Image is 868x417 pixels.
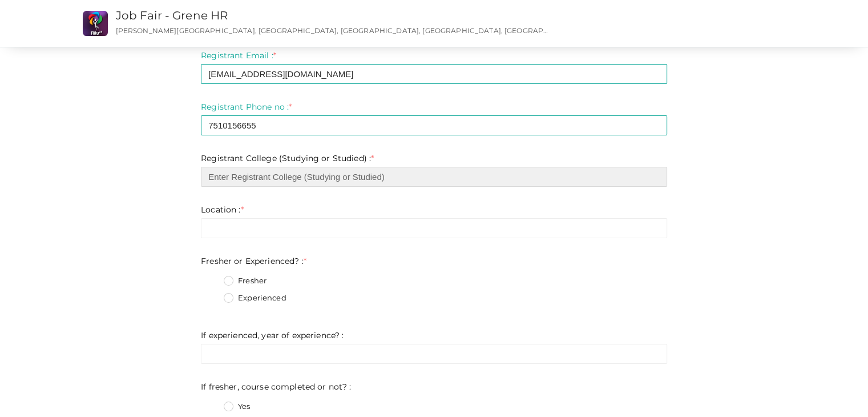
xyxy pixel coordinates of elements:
[201,204,244,215] label: Location :
[83,11,108,36] img: CS2O7UHK_small.png
[201,64,667,84] input: Enter registrant email here.
[201,255,306,267] label: Fresher or Experienced? :
[201,167,667,187] input: Enter Registrant College (Studying or Studied)
[201,101,292,113] label: Registrant Phone no :
[201,381,351,392] label: If fresher, course completed or not? :
[116,9,228,22] a: Job Fair - Grene HR
[224,292,286,304] label: Experienced
[116,26,550,35] p: [PERSON_NAME][GEOGRAPHIC_DATA], [GEOGRAPHIC_DATA], [GEOGRAPHIC_DATA], [GEOGRAPHIC_DATA], [GEOGRAP...
[201,330,344,341] label: If experienced, year of experience? :
[201,50,276,61] label: Registrant Email :
[224,275,267,287] label: Fresher
[224,401,250,412] label: Yes
[201,153,374,164] label: Registrant College (Studying or Studied) :
[201,115,667,135] input: Enter registrant phone no here.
